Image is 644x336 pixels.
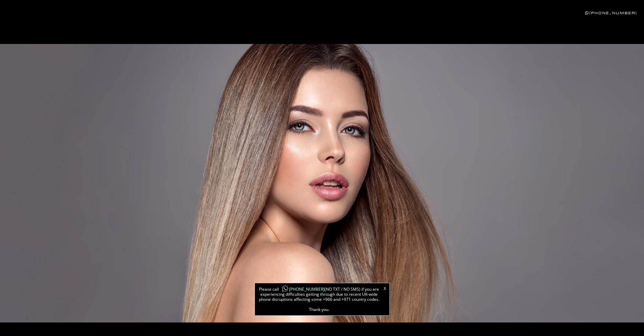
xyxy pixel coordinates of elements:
img: whatsapp-icon1.png [282,285,288,292]
a: [PHONE_NUMBER] [585,4,637,8]
a: X [384,287,386,291]
a: [PHONE_NUMBER] [279,286,325,292]
span: Please call (NO TXT / NO SMS) if you are experiencing difficulties getting through due to recent ... [258,287,380,312]
a: [PHONE_NUMBER] [585,11,637,15]
div: Local Time 1:33 PM [7,4,52,8]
